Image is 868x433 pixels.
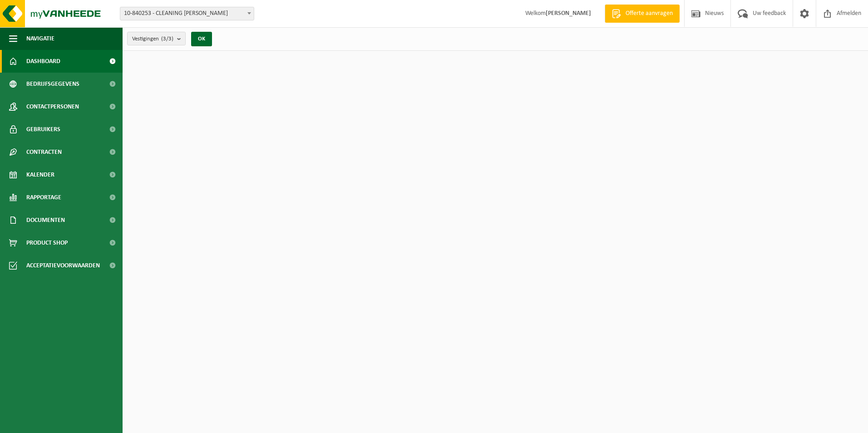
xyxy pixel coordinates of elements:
[26,50,60,73] span: Dashboard
[605,5,680,23] a: Offerte aanvragen
[26,27,54,50] span: Navigatie
[623,9,675,18] span: Offerte aanvragen
[26,254,100,277] span: Acceptatievoorwaarden
[132,32,173,46] span: Vestigingen
[191,32,212,46] button: OK
[161,36,173,42] count: (3/3)
[120,7,254,20] span: 10-840253 - CLEANING DEMINE - DADIZELE
[120,7,254,20] span: 10-840253 - CLEANING DEMINE - DADIZELE
[26,95,79,118] span: Contactpersonen
[127,32,186,45] button: Vestigingen(3/3)
[546,10,591,17] strong: [PERSON_NAME]
[26,118,60,141] span: Gebruikers
[26,73,79,95] span: Bedrijfsgegevens
[26,209,65,231] span: Documenten
[26,231,68,254] span: Product Shop
[26,163,54,186] span: Kalender
[26,141,62,163] span: Contracten
[26,186,61,209] span: Rapportage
